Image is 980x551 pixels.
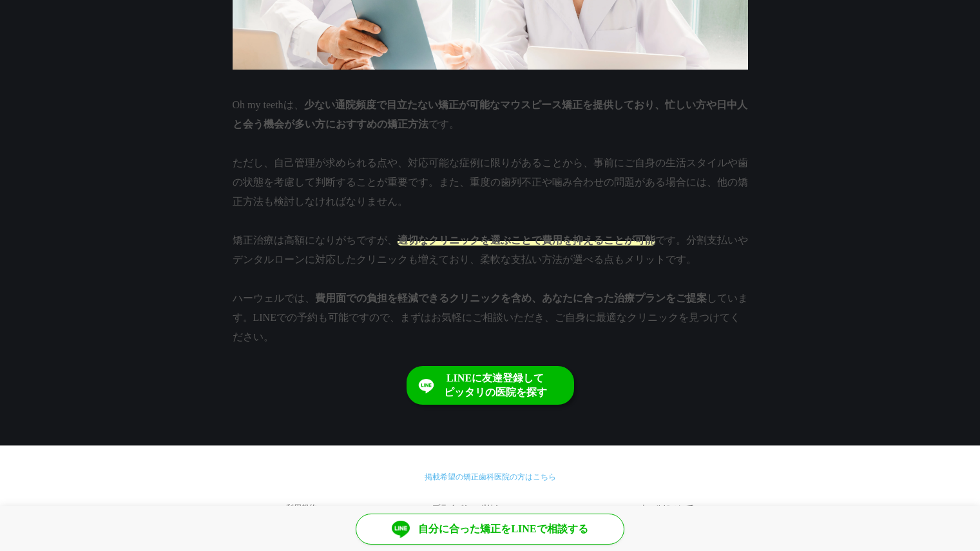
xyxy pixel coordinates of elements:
strong: 費用面での負担を軽減できるクリニックを含め、あなたに合った治療プランをご提案 [315,293,707,304]
a: 自分に合った矯正をLINEで相談する [356,514,624,545]
a: プライバシーポリシー [378,492,563,523]
p: ハーウェルでは、 しています。LINEでの予約も可能ですので、まずはお気軽にご相談いただき、ご自身に最適なクリニックを見つけてください。 [233,289,748,347]
span: 適切なクリニックを選ぶことで費用を抑えることが可能 [398,235,655,246]
a: 掲載希望の矯正歯科医院の方はこちら [425,472,556,481]
a: ハーウェルについて [571,492,748,523]
p: ただし、自己管理が求められる点や、対応可能な症例に限りがあることから、事前にご自身の生活スタイルや歯の状態を考慮して判断することが重要です。また、重度の歯列不正や噛み合わせの問題がある場合には、... [233,153,748,211]
p: 矯正治療は高額になりがちですが、 です。分割支払いやデンタルローンに対応したクリニックも増えており、柔軟な支払い方法が選べる点もメリットです。 [233,231,748,269]
p: Oh my teethは、 です。 [233,95,748,134]
strong: 少ない通院頻度で目立たない矯正が可能なマウスピース矯正を提供しており、忙しい方や日中人と会う機会が多い方におすすめの矯正方法 [233,99,747,130]
a: LINEに友達登録してピッタリの医院を探す [407,366,574,405]
div: LINEに友達登録して ピッタリの医院を探す [444,371,547,400]
a: 利用規約 [233,492,371,523]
